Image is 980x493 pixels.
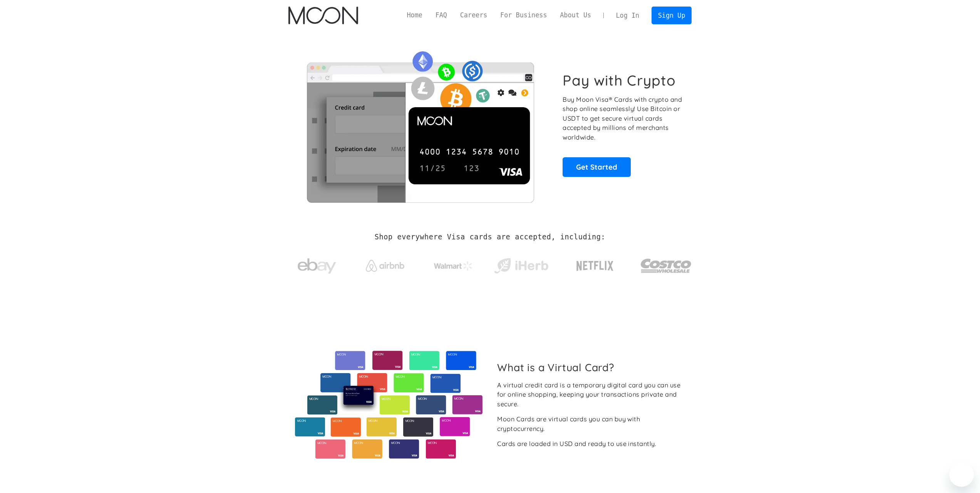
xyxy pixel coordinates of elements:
[497,414,685,433] div: Moon Cards are virtual cards you can buy with cryptocurrency.
[294,351,484,459] img: Virtual cards from Moon
[434,261,472,271] img: Walmart
[949,462,974,487] iframe: Button to launch messaging window
[561,249,630,279] a: Netflix
[288,7,358,24] a: home
[288,46,552,202] img: Moon Cards let you spend your crypto anywhere Visa is accepted.
[356,252,414,276] a: Airbnb
[494,10,553,20] a: For Business
[563,95,683,142] p: Buy Moon Visa® Cards with crypto and shop online seamlessly! Use Bitcoin or USDT to get secure vi...
[610,7,646,24] a: Log In
[375,233,605,241] h2: Shop everywhere Visa cards are accepted, including:
[366,260,404,272] img: Airbnb
[640,244,692,284] a: Costco
[497,361,685,374] h2: What is a Virtual Card?
[454,10,494,20] a: Careers
[424,254,482,274] a: Walmart
[288,246,346,282] a: ebay
[429,10,454,20] a: FAQ
[652,7,692,24] a: Sign Up
[497,439,656,449] div: Cards are loaded in USD and ready to use instantly.
[640,251,692,280] img: Costco
[563,157,631,177] a: Get Started
[298,254,336,278] img: ebay
[493,248,550,280] a: iHerb
[553,10,598,20] a: About Us
[400,10,429,20] a: Home
[576,256,614,276] img: Netflix
[493,256,550,276] img: iHerb
[563,72,676,89] h1: Pay with Crypto
[288,7,358,24] img: Moon Logo
[497,380,685,409] div: A virtual credit card is a temporary digital card you can use for online shopping, keeping your t...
